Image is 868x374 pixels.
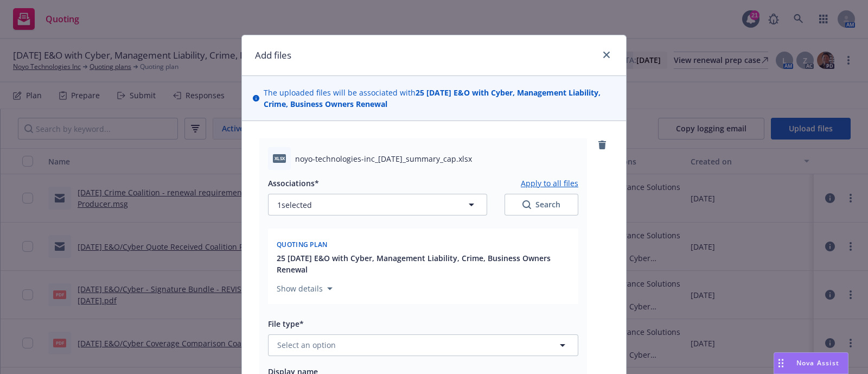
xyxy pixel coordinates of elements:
strong: 25 [DATE] E&O with Cyber, Management Liability, Crime, Business Owners Renewal [264,87,601,109]
button: Select an option [268,334,578,356]
span: The uploaded files will be associated with [264,87,615,110]
span: Associations* [268,178,319,188]
a: remove [596,138,609,151]
div: Drag to move [774,353,788,373]
button: 1selected [268,194,487,215]
div: Search [522,199,560,210]
span: Quoting plan [277,240,328,249]
span: xlsx [273,154,286,162]
button: 25 [DATE] E&O with Cyber, Management Liability, Crime, Business Owners Renewal [277,252,572,275]
button: Apply to all files [521,176,578,189]
span: 1 selected [277,199,312,211]
button: Nova Assist [774,352,848,374]
span: noyo-technologies-inc_[DATE]_summary_cap.xlsx [295,153,472,164]
svg: Search [522,200,531,209]
span: File type* [268,319,304,329]
button: SearchSearch [505,194,578,215]
button: Show details [272,282,337,295]
span: Nova Assist [796,358,839,367]
span: Select an option [277,339,336,351]
a: close [600,48,613,61]
h1: Add files [255,48,291,62]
